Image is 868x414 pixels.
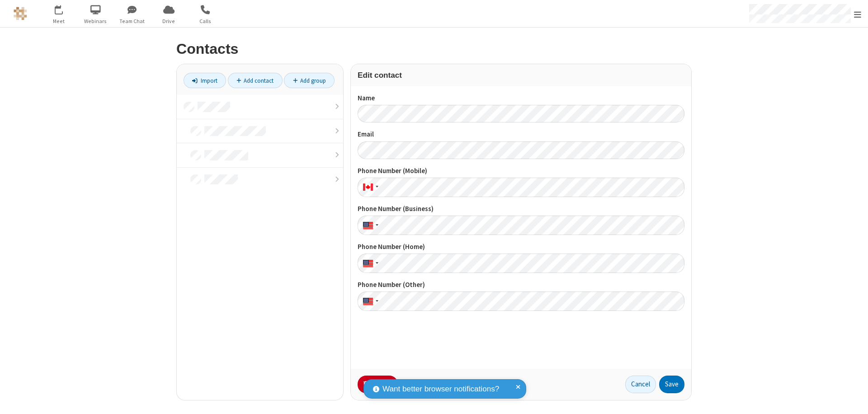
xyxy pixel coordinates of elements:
button: Delete [358,376,398,394]
div: United States: + 1 [358,292,381,311]
label: Name [358,93,684,103]
img: QA Selenium DO NOT DELETE OR CHANGE [14,7,27,20]
span: Calls [189,17,222,25]
a: Add contact [228,73,283,88]
button: Cancel [625,376,656,394]
span: Team Chat [115,17,149,25]
label: Phone Number (Mobile) [358,166,684,176]
h3: Edit contact [358,71,684,80]
div: United States: + 1 [358,216,381,235]
div: United States: + 1 [358,254,381,273]
div: Canada: + 1 [358,178,381,197]
a: Add group [284,73,335,88]
span: Webinars [79,17,113,25]
label: Phone Number (Home) [358,242,684,252]
label: Phone Number (Business) [358,204,684,214]
span: Drive [152,17,186,25]
button: Save [659,376,684,394]
div: 8 [61,5,67,12]
a: Import [184,73,226,88]
span: Meet [42,17,76,25]
label: Phone Number (Other) [358,280,684,290]
label: Email [358,129,684,140]
span: Want better browser notifications? [382,383,499,395]
h2: Contacts [176,41,692,57]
